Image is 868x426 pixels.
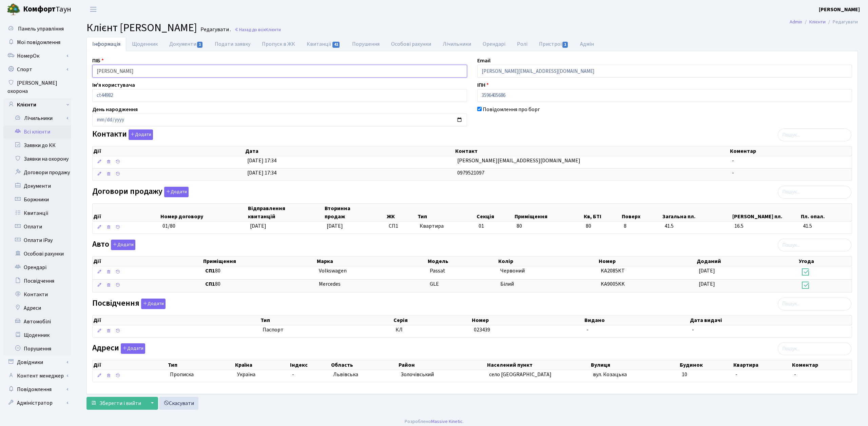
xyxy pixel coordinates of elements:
[431,418,463,425] a: Massive Kinetic
[574,37,600,51] a: Адмін
[420,222,473,230] span: Квартира
[798,257,852,266] th: Угода
[3,49,71,63] a: НомерОк
[247,204,324,221] th: Відправлення квитанцій
[18,25,64,33] span: Панель управління
[93,360,167,370] th: Дії
[205,267,215,275] b: СП1
[778,342,851,355] input: Пошук...
[260,316,393,325] th: Тип
[601,280,625,288] span: KA9005KK
[92,299,166,309] label: Посвідчення
[427,257,498,266] th: Модель
[734,222,797,230] span: 16.5
[3,369,71,383] a: Контент менеджер
[393,316,471,325] th: Серія
[327,222,343,230] span: [DATE]
[8,111,71,125] a: Лічильники
[263,326,390,334] span: Паспорт
[86,20,197,36] span: Клієнт [PERSON_NAME]
[517,222,522,230] span: 80
[778,128,851,141] input: Пошук...
[167,360,234,370] th: Тип
[477,81,489,89] label: ІПН
[405,418,464,425] div: Розроблено .
[111,240,135,250] button: Авто
[533,37,574,51] a: Пристрої
[256,37,301,51] a: Пропуск в ЖК
[93,146,245,156] th: Дії
[800,204,852,221] th: Пл. опал.
[85,4,102,15] button: Переключити навігацію
[92,81,135,89] label: Ім'я користувача
[126,37,163,51] a: Щоденник
[593,371,627,378] span: вул. Козацька
[3,383,71,396] a: Повідомлення
[3,261,71,274] a: Орендарі
[732,157,734,164] span: -
[234,360,289,370] th: Країна
[197,42,202,48] span: 1
[93,257,202,266] th: Дії
[3,63,71,76] a: Спорт
[624,222,659,230] span: 8
[3,22,71,36] a: Панель управління
[245,146,455,156] th: Дата
[790,18,802,25] a: Admin
[164,187,189,197] button: Договори продажу
[696,257,798,266] th: Доданий
[819,5,860,14] a: [PERSON_NAME]
[401,371,434,378] span: Золочівський
[92,105,138,114] label: День народження
[477,57,490,65] label: Email
[159,397,198,410] a: Скасувати
[457,157,580,164] span: [PERSON_NAME][EMAIL_ADDRESS][DOMAIN_NAME]
[333,371,358,378] span: Львівська
[205,267,313,275] span: 80
[162,222,175,230] span: 01/80
[791,360,852,370] th: Коментар
[385,37,437,51] a: Особові рахунки
[803,222,849,230] span: 41.5
[679,360,732,370] th: Будинок
[809,18,826,25] a: Клієнти
[474,326,490,333] span: 023439
[586,326,589,333] span: -
[3,220,71,234] a: Оплати
[779,15,868,29] nav: breadcrumb
[119,342,145,354] a: Додати
[92,240,135,250] label: Авто
[477,37,511,51] a: Орендарі
[476,204,514,221] th: Секція
[3,206,71,220] a: Квитанції
[247,169,276,177] span: [DATE] 17:34
[479,222,484,230] span: 01
[621,204,662,221] th: Поверх
[3,356,71,369] a: Довідники
[92,129,153,140] label: Контакти
[583,204,621,221] th: Кв, БТІ
[3,193,71,206] a: Боржники
[732,204,800,221] th: [PERSON_NAME] пл.
[389,222,414,230] span: СП1
[3,152,71,166] a: Заявки на охорону
[3,125,71,139] a: Всі клієнти
[3,396,71,410] a: Адміністратор
[417,204,476,221] th: Тип
[92,343,145,354] label: Адреси
[92,187,189,197] label: Договори продажу
[319,267,347,275] span: Volkswagen
[689,316,852,325] th: Дата видачі
[160,204,248,221] th: Номер договору
[162,185,189,197] a: Додати
[3,274,71,288] a: Посвідчення
[3,301,71,315] a: Адреси
[199,26,231,33] small: Редагувати .
[483,105,540,114] label: Повідомлення про борг
[489,371,552,378] span: село [GEOGRAPHIC_DATA]
[202,257,316,266] th: Приміщення
[699,267,715,275] span: [DATE]
[794,371,796,378] span: -
[3,36,71,49] a: Мої повідомлення
[23,4,56,15] b: Комфорт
